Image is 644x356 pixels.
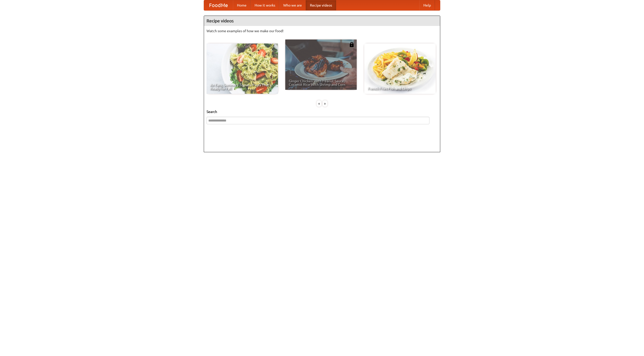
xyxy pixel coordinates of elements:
[364,44,436,94] a: French Fries Fish and Chips
[349,42,354,47] img: 483408.png
[204,16,440,26] h4: Recipe videos
[306,0,336,10] a: Recipe videos
[251,0,279,10] a: How it works
[419,0,435,10] a: Help
[233,0,251,10] a: Home
[210,83,274,90] span: An Easy, Summery Tomato Pasta That's Ready for Fall
[207,109,437,114] h5: Search
[368,87,432,90] span: French Fries Fish and Chips
[323,100,327,107] div: »
[279,0,306,10] a: Who we are
[207,28,437,33] p: Watch some examples of how we make our food!
[204,0,233,10] a: FoodMe
[207,44,278,94] a: An Easy, Summery Tomato Pasta That's Ready for Fall
[317,100,321,107] div: «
